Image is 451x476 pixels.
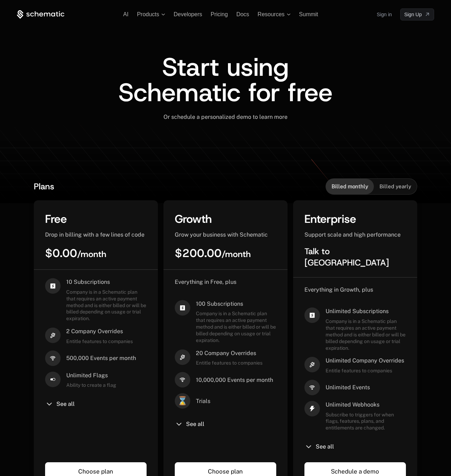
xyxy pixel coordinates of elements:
span: $0.00 [45,246,106,261]
span: Enterprise [304,212,356,226]
i: cashapp [175,300,190,316]
i: hammer [175,349,190,365]
i: chevron-down [45,400,54,408]
span: Subscribe to triggers for when flags, features, plans, and entitlements are changed. [326,411,406,432]
a: Pricing [211,11,228,17]
sub: / month [222,249,251,260]
i: signal [45,350,61,366]
span: Products [137,11,159,18]
i: hammer [304,357,320,372]
span: Entitle features to companies [326,367,404,374]
span: Ability to create a flag [66,382,116,389]
i: hammer [45,328,61,343]
span: Sign Up [404,11,422,18]
span: Unlimited Company Overrides [326,357,404,365]
span: Grow your business with Schematic [175,231,268,238]
a: Developers [174,11,202,17]
span: Unlimited Subscriptions [326,307,406,315]
a: AI [123,11,129,17]
i: signal [175,372,190,387]
sub: / month [77,249,106,260]
i: boolean-on [45,372,61,387]
i: cashapp [45,278,61,294]
span: Entitle features to companies [66,338,133,345]
span: 500,000 Events per month [66,354,136,362]
span: Or schedule a personalized demo to learn more [163,114,288,120]
a: Docs [236,11,249,17]
span: See all [56,401,75,407]
span: See all [186,421,204,427]
a: Summit [299,11,318,17]
a: [object Object] [400,8,434,20]
i: chevron-down [304,443,313,451]
i: thunder [304,401,320,416]
span: Company is in a Schematic plan that requires an active payment method and is either billed or wil... [196,310,276,343]
span: Trials [196,397,210,405]
span: Company is in a Schematic plan that requires an active payment method and is either billed or wil... [66,289,147,322]
span: Company is in a Schematic plan that requires an active payment method and is either billed or wil... [326,318,406,351]
span: 100 Subscriptions [196,300,276,308]
span: Billed yearly [379,183,411,190]
span: See all [316,444,334,450]
span: 10,000,000 Events per month [196,376,273,384]
span: Support scale and high performance [304,231,401,238]
span: Entitle features to companies [196,360,262,366]
span: Unlimited Flags [66,372,116,379]
a: Sign in [377,9,392,20]
i: cashapp [304,307,320,323]
i: signal [304,380,320,395]
span: Drop in billing with a few lines of code [45,231,144,238]
span: 2 Company Overrides [66,328,133,335]
span: Unlimited Events [326,384,370,391]
span: Growth [175,212,212,226]
span: ⌛ [175,393,190,409]
span: Resources [258,11,284,18]
i: chevron-down [175,420,183,428]
span: Unlimited Webhooks [326,401,406,409]
span: $200.00 [175,246,251,261]
span: Billed monthly [332,183,368,190]
span: 10 Subscriptions [66,278,147,286]
span: Everything in Free, plus [175,279,236,285]
span: Everything in Growth, plus [304,286,373,293]
span: Plans [34,181,54,192]
span: Free [45,212,67,226]
span: 20 Company Overrides [196,349,262,357]
span: Talk to [GEOGRAPHIC_DATA] [304,246,389,268]
span: Start using Schematic for free [118,50,333,109]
